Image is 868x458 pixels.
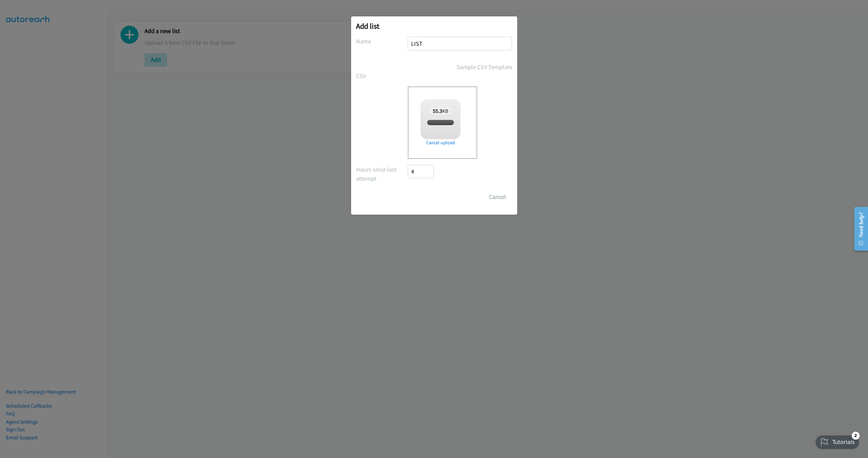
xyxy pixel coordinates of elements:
iframe: Checklist [812,429,863,453]
iframe: Resource Center [849,202,868,255]
label: Hours since last attempt [356,165,408,183]
label: CSV [356,71,408,80]
a: Cancel upload [420,139,461,146]
span: split_12.csv [428,120,453,126]
button: Cancel [483,190,512,204]
h2: Add list [356,21,512,31]
span: KB [431,107,451,114]
strong: 55.3 [433,107,442,114]
a: Sample CSV Template [457,62,512,71]
label: Name [356,37,408,46]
